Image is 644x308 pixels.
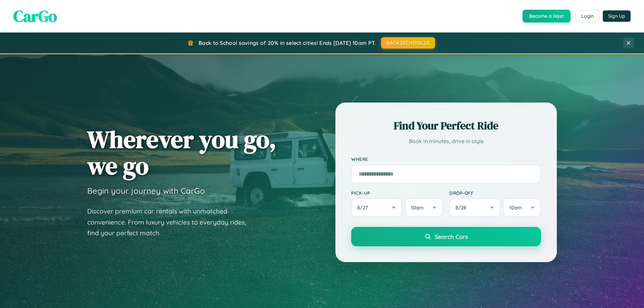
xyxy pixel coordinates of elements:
button: 10am [405,198,443,217]
span: 8 / 27 [357,204,371,211]
button: Search Cars [351,227,541,246]
button: BACK2SCHOOL20 [381,37,435,49]
h2: Find Your Perfect Ride [351,118,541,133]
button: Become a Host [523,10,571,22]
button: Sign Up [603,10,631,22]
span: 10am [411,204,424,211]
button: 8/28 [449,198,500,217]
p: Book in minutes, drive in style [351,136,541,146]
span: 10am [509,204,522,211]
h1: Wherever you go, we go [87,126,276,179]
span: 8 / 28 [455,204,470,211]
span: CarGo [13,5,57,27]
label: Where [351,156,541,162]
span: Back to School savings of 20% in select cities! Ends [DATE] 10am PT. [199,40,376,46]
label: Drop-off [449,190,541,196]
button: 10am [503,198,541,217]
label: Pick-up [351,190,443,196]
button: 8/27 [351,198,402,217]
span: Search Cars [435,233,468,240]
h3: Begin your journey with CarGo [87,186,205,196]
button: Login [576,10,599,22]
p: Discover premium car rentals with unmatched convenience. From luxury vehicles to everyday rides, ... [87,206,255,239]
